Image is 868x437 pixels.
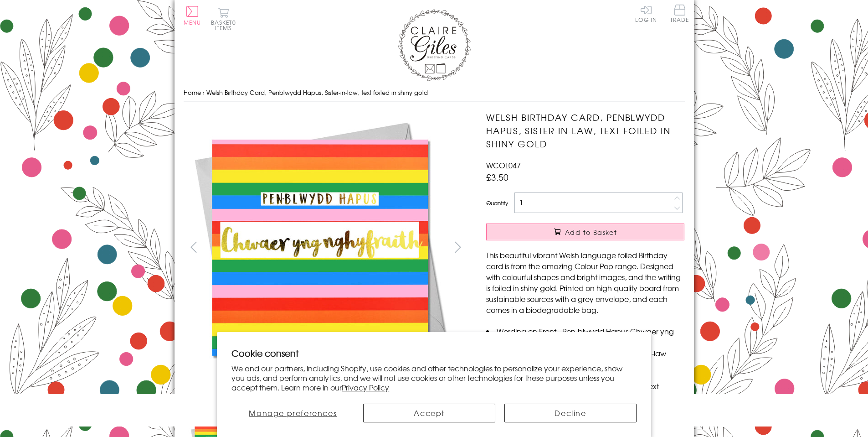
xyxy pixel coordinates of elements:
button: Manage preferences [231,404,354,422]
span: £3.50 [486,171,508,183]
h1: Welsh Birthday Card, Penblwydd Hapus, Sister-in-law, text foiled in shiny gold [486,111,684,150]
label: Quantity [486,199,508,207]
img: Welsh Birthday Card, Penblwydd Hapus, Sister-in-law, text foiled in shiny gold [183,111,457,385]
li: Wording on Front - Pen-blwydd Hapus Chwaer yng nghyfraith [486,326,684,348]
a: Home [184,88,201,97]
nav: breadcrumbs [184,83,685,102]
p: This beautiful vibrant Welsh language foiled Birthday card is from the amazing Colour Pop range. ... [486,250,684,315]
button: Menu [184,6,201,25]
button: prev [184,237,204,257]
span: 0 items [215,18,236,32]
span: Trade [670,5,689,22]
button: Add to Basket [486,224,684,240]
button: next [447,237,468,257]
span: › [203,88,205,97]
span: Menu [184,18,201,26]
span: Add to Basket [565,228,617,237]
a: Log In [635,5,657,22]
img: Welsh Birthday Card, Penblwydd Hapus, Sister-in-law, text foiled in shiny gold [468,111,741,385]
h2: Cookie consent [231,347,637,359]
a: Privacy Policy [342,382,389,393]
a: Trade [670,5,689,24]
span: Manage preferences [249,407,337,418]
button: Basket0 items [211,7,236,31]
button: Decline [504,404,637,422]
span: Welsh Birthday Card, Penblwydd Hapus, Sister-in-law, text foiled in shiny gold [206,88,428,97]
button: Accept [363,404,495,422]
img: Claire Giles Greetings Cards [398,9,471,81]
span: WCOL047 [486,160,521,171]
p: We and our partners, including Shopify, use cookies and other technologies to personalize your ex... [231,364,637,392]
